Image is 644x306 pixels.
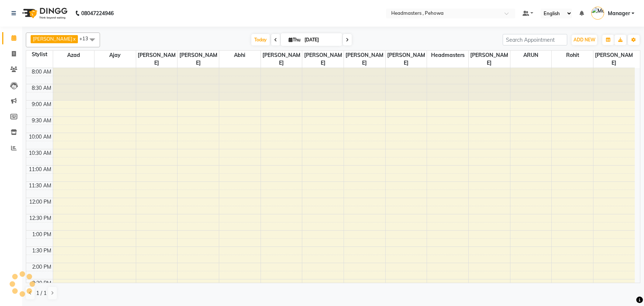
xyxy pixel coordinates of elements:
div: 10:00 AM [27,133,53,141]
input: Search Appointment [503,34,567,45]
span: ADD NEW [574,37,595,42]
span: [PERSON_NAME] [178,51,219,68]
span: Manager [608,10,630,17]
a: x [72,36,76,42]
div: 2:30 PM [31,279,53,287]
span: [PERSON_NAME] [593,51,635,68]
span: Headmasters [427,51,468,60]
span: Thu [287,37,302,42]
span: [PERSON_NAME] [33,36,72,42]
img: Manager [591,7,604,20]
input: 2025-09-04 [302,34,339,45]
div: 1:30 PM [31,247,53,255]
div: 9:30 AM [30,117,53,125]
span: [PERSON_NAME] [261,51,302,68]
span: Azad [53,51,94,60]
span: Today [251,34,270,45]
div: 9:00 AM [30,101,53,108]
div: 11:30 AM [27,182,53,190]
button: ADD NEW [572,35,597,45]
span: Rohit [552,51,593,60]
div: 10:30 AM [27,149,53,157]
span: Abhi [219,51,261,60]
span: +13 [79,35,94,41]
span: [PERSON_NAME] [344,51,385,68]
span: [PERSON_NAME] [386,51,427,68]
div: 1:00 PM [31,231,53,238]
img: logo [19,3,69,24]
div: 2:00 PM [31,263,53,271]
div: 12:30 PM [28,214,53,222]
span: [PERSON_NAME] [469,51,510,68]
div: 8:00 AM [30,68,53,76]
span: 1 / 1 [36,289,47,297]
span: Ajay [94,51,136,60]
b: 08047224946 [81,3,114,24]
span: [PERSON_NAME] [136,51,178,68]
div: Stylist [26,51,53,58]
div: 8:30 AM [30,84,53,92]
div: 12:00 PM [28,198,53,206]
span: ARUN [510,51,552,60]
div: 11:00 AM [27,166,53,173]
span: [PERSON_NAME] [302,51,344,68]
